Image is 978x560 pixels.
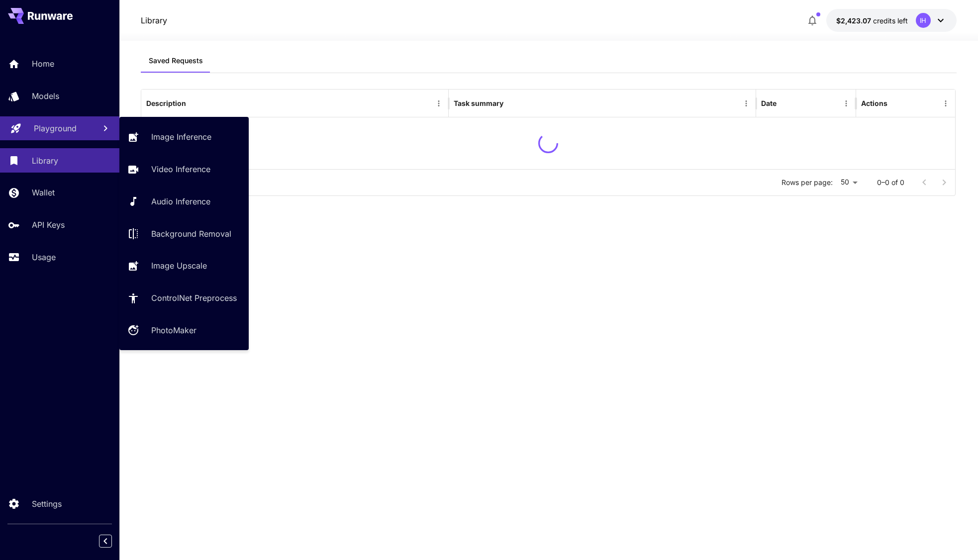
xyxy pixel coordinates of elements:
[151,131,211,143] p: Image Inference
[739,96,753,110] button: Menu
[151,260,207,272] p: Image Upscale
[119,125,249,149] a: Image Inference
[836,16,873,25] span: $2,423.07
[782,178,833,187] p: Rows per page:
[836,15,908,26] div: $2,423.06699
[149,56,203,65] span: Saved Requests
[119,221,249,246] a: Background Removal
[119,254,249,278] a: Image Upscale
[151,163,210,175] p: Video Inference
[106,532,119,550] div: Collapse sidebar
[32,498,62,510] p: Settings
[504,96,518,110] button: Sort
[837,175,861,189] div: 50
[32,58,54,70] p: Home
[119,286,249,310] a: ControlNet Preprocess
[141,14,167,26] nav: breadcrumb
[32,251,56,263] p: Usage
[32,187,55,198] p: Wallet
[34,122,77,134] p: Playground
[877,178,904,187] p: 0–0 of 0
[32,219,65,231] p: API Keys
[141,14,167,26] p: Library
[939,96,953,110] button: Menu
[873,16,908,25] span: credits left
[151,324,196,336] p: PhotoMaker
[119,157,249,182] a: Video Inference
[32,90,59,102] p: Models
[187,96,201,110] button: Sort
[151,292,237,304] p: ControlNet Preprocess
[454,99,503,107] div: Task summary
[826,9,957,32] button: $2,423.06699
[778,96,791,110] button: Sort
[32,155,58,167] p: Library
[861,99,887,107] div: Actions
[146,99,186,107] div: Description
[119,318,249,343] a: PhotoMaker
[916,13,931,28] div: IH
[151,228,231,240] p: Background Removal
[432,96,446,110] button: Menu
[119,189,249,214] a: Audio Inference
[151,195,210,207] p: Audio Inference
[99,535,112,548] button: Collapse sidebar
[839,96,853,110] button: Menu
[761,99,777,107] div: Date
